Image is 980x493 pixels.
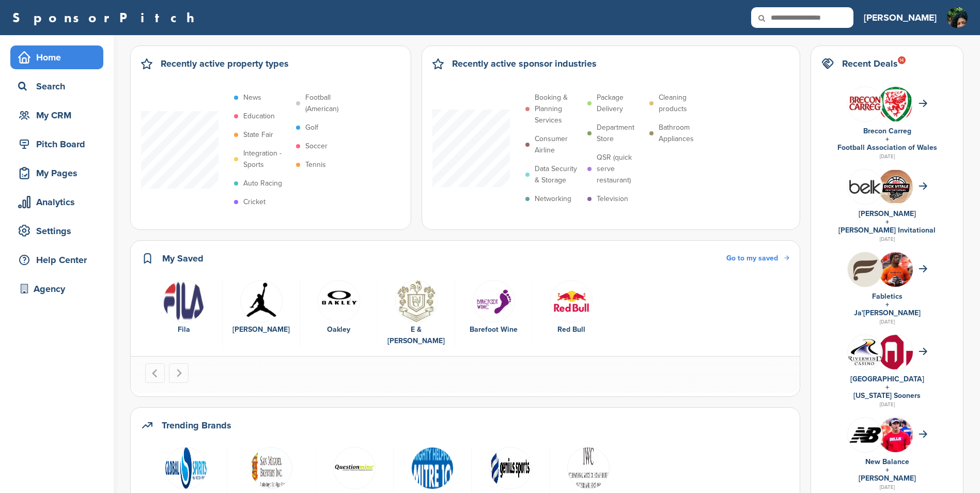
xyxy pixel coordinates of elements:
[878,418,913,466] img: 220px josh allen
[10,161,103,185] a: My Pages
[145,280,223,347] div: 1 of 6
[597,152,644,186] p: QSR (quick serve restaurant)
[848,170,882,204] img: L 1bnuap 400x400
[821,235,953,244] div: [DATE]
[460,280,527,336] a: Screen shot 2014 12 09 at 9.58.03 am Barefoot Wine
[898,56,906,64] div: 14
[10,277,103,301] a: Agency
[550,280,593,322] img: Red bull logo
[150,447,222,488] a: Globa
[878,170,913,203] img: Cleanshot 2025 09 07 at 20.31.59 2x
[15,106,103,125] div: My CRM
[538,324,605,335] div: Red Bull
[455,280,533,347] div: 5 of 6
[15,222,103,240] div: Settings
[477,447,544,488] a: Screen shot 2016 11 28 at 8.44.45 am
[232,447,310,488] a: 329px sanmiguelbrewery logo
[162,418,231,433] h2: Trending Brands
[837,143,937,152] a: Football Association of Wales
[555,447,622,488] a: Data
[243,111,275,122] p: Education
[452,56,597,71] h2: Recently active sponsor industries
[383,280,449,347] a: Ejgallo E & [PERSON_NAME]
[597,193,628,205] p: Television
[878,252,913,294] img: Ja'marr chase
[305,141,328,152] p: Soccer
[250,447,292,489] img: 329px sanmiguelbrewery logo
[567,447,610,489] img: Data
[535,133,582,156] p: Consumer Airline
[395,280,438,322] img: Ejgallo
[10,74,103,98] a: Search
[165,447,207,489] img: Globa
[885,135,889,144] a: +
[863,127,911,135] a: Brecon Carreg
[15,48,103,67] div: Home
[228,280,294,336] a: Data [PERSON_NAME]
[321,447,388,488] a: Open uri20141112 50798 o6h98b
[15,251,103,269] div: Help Center
[872,292,903,301] a: Fabletics
[243,148,291,171] p: Integration - Sports
[726,253,789,264] a: Go to my saved
[378,280,455,347] div: 4 of 6
[12,11,201,24] a: SponsorPitch
[243,92,261,103] p: News
[10,190,103,214] a: Analytics
[162,251,204,266] h2: My Saved
[243,129,273,141] p: State Fair
[853,391,921,400] a: [US_STATE] Sooners
[842,56,898,71] h2: Recent Deals
[821,152,953,161] div: [DATE]
[240,280,283,322] img: Data
[150,324,217,335] div: Fila
[305,159,326,171] p: Tennis
[150,280,217,336] a: Data Fila
[318,280,360,322] img: Screen shot 2015 01 19 at 11.04.53 pm
[15,77,103,96] div: Search
[535,193,571,205] p: Networking
[399,447,466,488] a: 186px mitre 10 logo australia
[597,122,644,145] p: Department Store
[10,219,103,243] a: Settings
[597,92,644,115] p: Package Delivery
[15,164,103,182] div: My Pages
[161,56,289,71] h2: Recently active property types
[15,280,103,298] div: Agency
[10,248,103,272] a: Help Center
[848,426,882,443] img: Data
[838,226,936,235] a: [PERSON_NAME] Invitational
[859,474,916,483] a: [PERSON_NAME]
[243,196,266,208] p: Cricket
[885,383,889,392] a: +
[726,254,778,263] span: Go to my saved
[10,103,103,127] a: My CRM
[850,375,924,383] a: [GEOGRAPHIC_DATA]
[305,122,318,133] p: Golf
[473,280,515,322] img: Screen shot 2014 12 09 at 9.58.03 am
[885,466,889,474] a: +
[489,447,532,489] img: Screen shot 2016 11 28 at 8.44.45 am
[821,317,953,327] div: [DATE]
[821,400,953,409] div: [DATE]
[15,193,103,211] div: Analytics
[169,363,189,383] button: Next slide
[854,309,921,317] a: Ja'[PERSON_NAME]
[538,280,605,336] a: Red bull logo Red Bull
[10,45,103,69] a: Home
[10,132,103,156] a: Pitch Board
[535,92,582,126] p: Booking & Planning Services
[848,339,882,365] img: Data
[885,218,889,226] a: +
[533,280,610,347] div: 6 of 6
[383,324,449,347] div: E & [PERSON_NAME]
[659,92,706,115] p: Cleaning products
[228,324,294,335] div: [PERSON_NAME]
[535,163,582,186] p: Data Security & Storage
[878,335,913,382] img: Data?1415805766
[305,280,372,336] a: Screen shot 2015 01 19 at 11.04.53 pm Oakley
[305,324,372,335] div: Oakley
[864,6,937,29] a: [PERSON_NAME]
[848,252,882,287] img: Hb geub1 400x400
[243,178,282,189] p: Auto Racing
